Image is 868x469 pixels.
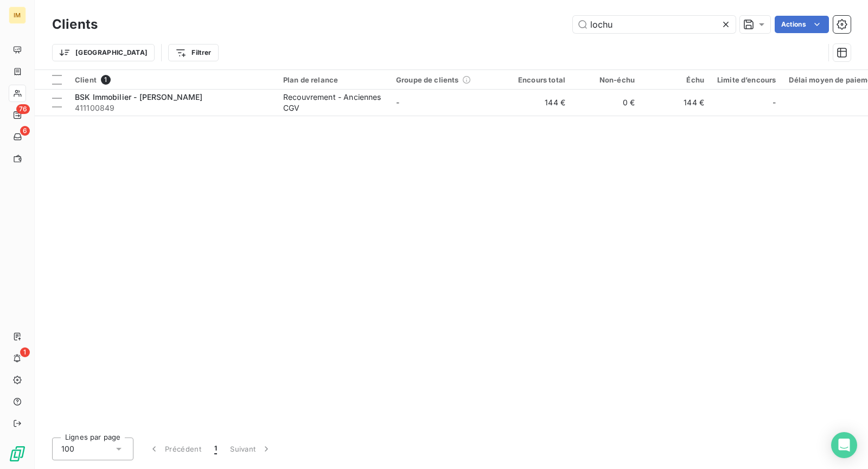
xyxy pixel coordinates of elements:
[648,75,704,84] div: Échu
[168,44,218,61] button: Filtrer
[283,75,383,84] div: Plan de relance
[208,438,224,460] button: 1
[224,438,278,460] button: Suivant
[20,347,30,357] span: 1
[773,97,776,108] span: -
[20,126,30,136] span: 6
[578,75,635,84] div: Non-échu
[9,7,26,24] div: IM
[509,75,565,84] div: Encours total
[9,128,25,145] a: 6
[52,44,155,61] button: [GEOGRAPHIC_DATA]
[717,75,776,84] div: Limite d’encours
[61,443,74,454] span: 100
[75,103,270,113] span: 411100849
[396,75,459,84] span: Groupe de clients
[641,90,711,116] td: 144 €
[573,16,736,33] input: Rechercher
[52,15,98,34] h3: Clients
[775,16,829,33] button: Actions
[9,106,25,124] a: 76
[283,92,383,113] div: Recouvrement - Anciennes CGV
[502,90,572,116] td: 144 €
[75,75,97,84] span: Client
[9,445,26,462] img: Logo LeanPay
[142,438,208,460] button: Précédent
[101,75,111,85] span: 1
[831,432,857,458] div: Open Intercom Messenger
[75,92,203,102] span: BSK Immobilier - [PERSON_NAME]
[572,90,641,116] td: 0 €
[396,98,399,107] span: -
[16,104,30,114] span: 76
[214,443,217,454] span: 1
